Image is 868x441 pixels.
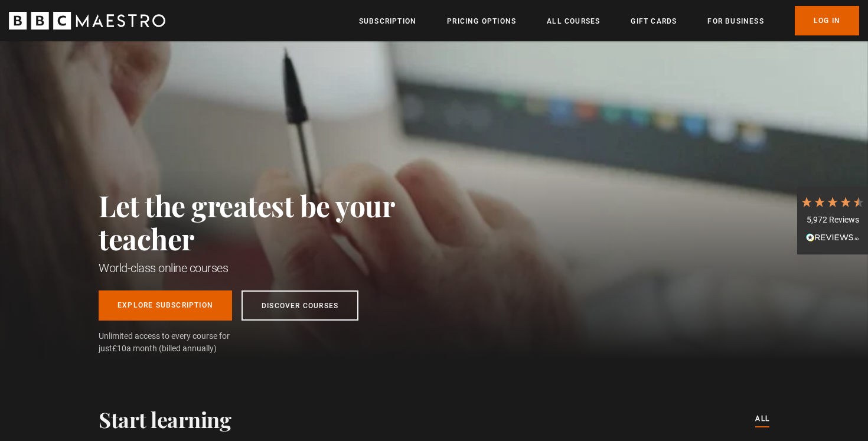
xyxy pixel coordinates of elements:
a: Subscription [359,15,416,27]
a: For business [707,15,763,27]
h1: World-class online courses [99,260,447,276]
a: Gift Cards [631,15,677,27]
div: 5,972 ReviewsRead All Reviews [797,187,868,255]
div: Read All Reviews [800,231,865,246]
span: Unlimited access to every course for just a month (billed annually) [99,330,258,355]
a: Discover Courses [242,290,358,321]
div: 5,972 Reviews [800,214,865,226]
h2: Let the greatest be your teacher [99,189,447,255]
a: Log In [795,6,859,35]
span: £10 [112,344,126,353]
a: Pricing Options [447,15,516,27]
svg: BBC Maestro [9,12,165,30]
div: 4.7 Stars [800,195,865,208]
img: REVIEWS.io [806,233,859,241]
nav: Primary [359,6,859,35]
a: Explore Subscription [99,290,232,321]
a: All Courses [547,15,600,27]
